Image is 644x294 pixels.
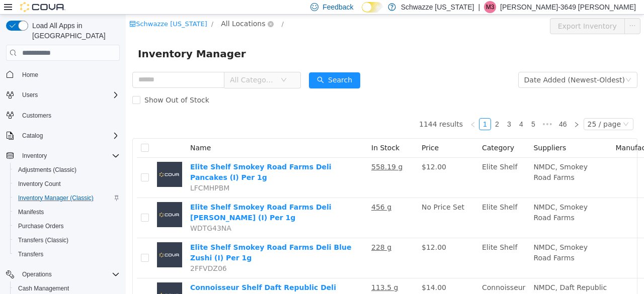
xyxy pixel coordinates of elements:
[2,267,124,281] button: Operations
[31,147,56,172] img: Elite Shelf Smokey Road Farms Deli Pancakes (I) Per 1g placeholder
[389,104,401,116] li: 4
[408,188,462,207] span: NMDC, Smokey Road Farms
[22,270,52,278] span: Operations
[18,110,55,122] a: Customers
[414,104,430,116] li: Next 5 Pages
[323,2,353,12] span: Feedback
[18,250,43,258] span: Transfers
[2,88,124,102] button: Users
[18,284,69,292] span: Cash Management
[4,6,10,13] i: icon: shop
[14,164,120,176] span: Adjustments (Classic)
[14,192,120,204] span: Inventory Manager (Classic)
[18,222,64,230] span: Purchase Orders
[95,4,139,15] span: All Locations
[296,188,339,197] span: No Price Set
[22,71,38,79] span: Home
[486,1,495,13] span: M3
[2,129,124,143] button: Catalog
[64,250,101,258] span: 2FFVDZ06
[500,62,506,69] i: icon: down
[296,269,320,277] span: $14.00
[20,2,65,12] img: Cova
[341,104,353,116] li: Previous Page
[484,1,496,13] div: Michael-3649 Morefield
[246,229,266,237] u: 228 g
[2,67,124,81] button: Home
[390,104,401,115] a: 4
[14,164,80,176] a: Adjustments (Classic)
[18,180,61,188] span: Inventory Count
[155,62,161,69] i: icon: down
[430,104,444,115] a: 46
[14,206,120,218] span: Manifests
[86,6,88,13] span: /
[156,6,158,13] span: /
[18,69,42,81] a: Home
[424,4,499,20] button: Export Inventory
[10,163,124,177] button: Adjustments (Classic)
[14,220,120,232] span: Purchase Orders
[408,129,440,137] span: Suppliers
[18,109,120,122] span: Customers
[18,150,120,162] span: Inventory
[2,108,124,123] button: Customers
[12,31,126,47] span: Inventory Manager
[398,58,499,73] div: Date Added (Newest-Oldest)
[246,188,266,197] u: 456 g
[64,269,210,287] a: Connoisseur Shelf Daft Republic Deli Bananzycle (I) Per 1g
[402,104,413,115] a: 5
[14,206,48,218] a: Manifests
[31,268,56,293] img: Connoisseur Shelf Daft Republic Deli Bananzycle (I) Per 1g placeholder
[352,143,404,183] td: Elite Shelf
[183,58,234,74] button: icon: searchSearch
[18,130,120,142] span: Catalog
[10,247,124,261] button: Transfers
[246,148,277,156] u: 558.19 g
[18,150,51,162] button: Inventory
[18,89,120,101] span: Users
[408,269,481,277] span: NMDC, Daft Republic
[64,229,225,247] a: Elite Shelf Smokey Road Farms Deli Blue Zushi (I) Per 1g
[142,7,148,13] i: icon: close-circle
[366,104,377,115] a: 2
[14,248,47,260] a: Transfers
[408,148,462,167] span: NMDC, Smokey Road Farms
[18,89,42,101] button: Users
[344,107,350,113] i: icon: left
[401,1,474,13] p: Schwazze [US_STATE]
[22,152,47,160] span: Inventory
[478,1,480,13] p: |
[401,104,414,116] li: 5
[362,2,383,13] input: Dark Mode
[28,21,120,41] span: Load All Apps in [GEOGRAPHIC_DATA]
[64,148,206,167] a: Elite Shelf Smokey Road Farms Deli Pancakes (I) Per 1g
[64,210,106,218] span: WDTG43NA
[499,4,515,20] button: icon: ellipsis
[14,248,120,260] span: Transfers
[353,104,365,116] li: 1
[14,178,120,190] span: Inventory Count
[246,269,272,277] u: 113.5 g
[352,224,404,264] td: Elite Shelf
[2,149,124,163] button: Inventory
[4,6,82,13] a: icon: shopSchwazze [US_STATE]
[18,268,56,280] button: Operations
[445,104,457,116] li: Next Page
[22,132,43,140] span: Catalog
[18,130,47,142] button: Catalog
[18,208,44,216] span: Manifests
[22,91,38,99] span: Users
[497,107,503,114] i: icon: down
[31,228,56,253] img: Elite Shelf Smokey Road Farms Deli Blue Zushi (I) Per 1g placeholder
[354,104,365,115] a: 1
[365,104,377,116] li: 2
[296,148,320,156] span: $12.00
[293,104,337,116] li: 1144 results
[246,129,274,137] span: In Stock
[462,104,495,115] div: 25 / page
[10,177,124,191] button: Inventory Count
[18,194,94,202] span: Inventory Manager (Classic)
[18,268,120,280] span: Operations
[64,129,85,137] span: Name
